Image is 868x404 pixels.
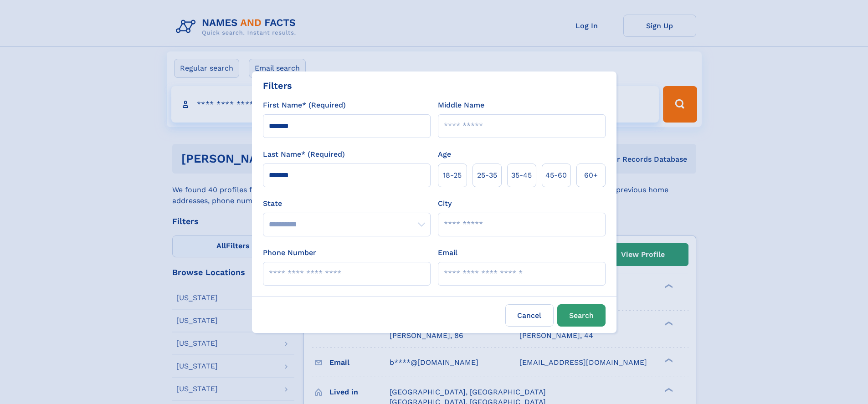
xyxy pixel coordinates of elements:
button: Search [557,304,606,327]
label: Phone Number [263,247,316,258]
label: Cancel [505,304,554,327]
label: Last Name* (Required) [263,149,345,160]
label: Age [438,149,451,160]
label: State [263,198,431,209]
span: 60+ [584,170,598,181]
span: 35‑45 [511,170,532,181]
label: Email [438,247,457,258]
label: City [438,198,452,209]
label: First Name* (Required) [263,100,346,111]
div: Filters [263,79,292,92]
label: Middle Name [438,100,484,111]
span: 25‑35 [477,170,497,181]
span: 45‑60 [545,170,567,181]
span: 18‑25 [443,170,462,181]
